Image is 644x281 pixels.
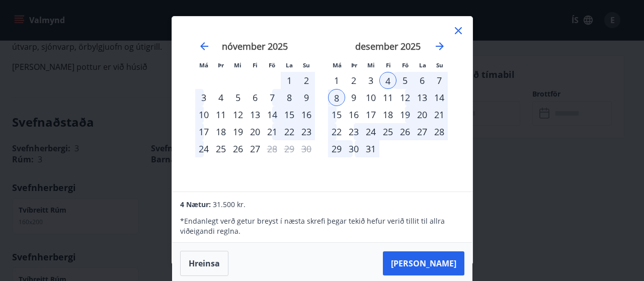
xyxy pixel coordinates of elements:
[396,123,414,140] td: Choose föstudagur, 26. desember 2025 as your check-in date. It’s available.
[351,61,357,69] small: Þr
[379,72,396,89] div: 4
[431,106,448,123] div: 21
[362,123,379,140] div: 24
[264,89,281,106] td: Choose föstudagur, 7. nóvember 2025 as your check-in date. It’s available.
[362,106,379,123] div: 17
[345,140,362,157] td: Choose þriðjudagur, 30. desember 2025 as your check-in date. It’s available.
[345,89,362,106] td: Choose þriðjudagur, 9. desember 2025 as your check-in date. It’s available.
[414,89,431,106] td: Choose laugardagur, 13. desember 2025 as your check-in date. It’s available.
[229,89,247,106] div: 5
[247,140,264,157] td: Choose fimmtudagur, 27. nóvember 2025 as your check-in date. It’s available.
[298,123,315,140] div: 23
[431,106,448,123] td: Choose sunnudagur, 21. desember 2025 as your check-in date. It’s available.
[396,72,414,89] td: Selected. föstudagur, 5. desember 2025
[195,123,212,140] div: 17
[396,106,414,123] td: Choose föstudagur, 19. desember 2025 as your check-in date. It’s available.
[264,140,281,157] td: Choose föstudagur, 28. nóvember 2025 as your check-in date. It’s available.
[431,72,448,89] td: Selected. sunnudagur, 7. desember 2025
[180,216,464,236] p: * Endanlegt verð getur breyst í næsta skrefi þegar tekið hefur verið tillit til allra viðeigandi ...
[281,140,298,157] td: Not available. laugardagur, 29. nóvember 2025
[281,106,298,123] div: 15
[328,140,345,157] td: Choose mánudagur, 29. desember 2025 as your check-in date. It’s available.
[269,61,275,69] small: Fö
[328,72,345,89] td: Choose mánudagur, 1. desember 2025 as your check-in date. It’s available.
[195,89,212,106] div: 3
[212,89,229,106] div: 4
[328,89,345,106] td: Selected as end date. mánudagur, 8. desember 2025
[414,106,431,123] div: 20
[379,123,396,140] td: Choose fimmtudagur, 25. desember 2025 as your check-in date. It’s available.
[298,89,315,106] td: Choose sunnudagur, 9. nóvember 2025 as your check-in date. It’s available.
[229,89,247,106] td: Choose miðvikudagur, 5. nóvember 2025 as your check-in date. It’s available.
[264,140,281,157] div: Aðeins útritun í boði
[298,106,315,123] div: 16
[383,251,464,275] button: [PERSON_NAME]
[298,89,315,106] div: 9
[379,72,396,89] td: Selected as start date. fimmtudagur, 4. desember 2025
[247,106,264,123] div: 13
[362,72,379,89] td: Choose miðvikudagur, 3. desember 2025 as your check-in date. It’s available.
[212,89,229,106] td: Choose þriðjudagur, 4. nóvember 2025 as your check-in date. It’s available.
[281,123,298,140] td: Choose laugardagur, 22. nóvember 2025 as your check-in date. It’s available.
[345,89,362,106] div: 9
[436,61,443,69] small: Su
[379,89,396,106] td: Choose fimmtudagur, 11. desember 2025 as your check-in date. It’s available.
[414,123,431,140] div: 27
[264,106,281,123] div: 14
[362,72,379,89] div: 3
[229,106,247,123] td: Choose miðvikudagur, 12. nóvember 2025 as your check-in date. It’s available.
[184,28,460,179] div: Calendar
[434,40,446,52] div: Move forward to switch to the next month.
[264,123,281,140] div: 21
[419,61,426,69] small: La
[229,123,247,140] div: 19
[229,106,247,123] div: 12
[345,123,362,140] div: 23
[362,89,379,106] td: Choose miðvikudagur, 10. desember 2025 as your check-in date. It’s available.
[212,140,229,157] div: 25
[379,106,396,123] td: Choose fimmtudagur, 18. desember 2025 as your check-in date. It’s available.
[298,140,315,157] td: Not available. sunnudagur, 30. nóvember 2025
[286,61,293,69] small: La
[328,106,345,123] div: 15
[222,40,288,52] strong: nóvember 2025
[298,72,315,89] div: 2
[195,123,212,140] td: Choose mánudagur, 17. nóvember 2025 as your check-in date. It’s available.
[298,72,315,89] td: Choose sunnudagur, 2. nóvember 2025 as your check-in date. It’s available.
[195,89,212,106] td: Choose mánudagur, 3. nóvember 2025 as your check-in date. It’s available.
[264,106,281,123] td: Choose föstudagur, 14. nóvember 2025 as your check-in date. It’s available.
[396,123,414,140] div: 26
[396,106,414,123] div: 19
[402,61,409,69] small: Fö
[229,123,247,140] td: Choose miðvikudagur, 19. nóvember 2025 as your check-in date. It’s available.
[180,200,211,209] span: 4 Nætur:
[281,72,298,89] td: Choose laugardagur, 1. nóvember 2025 as your check-in date. It’s available.
[247,106,264,123] td: Choose fimmtudagur, 13. nóvember 2025 as your check-in date. It’s available.
[247,89,264,106] td: Choose fimmtudagur, 6. nóvember 2025 as your check-in date. It’s available.
[281,89,298,106] div: 8
[345,106,362,123] td: Choose þriðjudagur, 16. desember 2025 as your check-in date. It’s available.
[328,123,345,140] div: 22
[264,89,281,106] div: 7
[247,123,264,140] td: Choose fimmtudagur, 20. nóvember 2025 as your check-in date. It’s available.
[362,123,379,140] td: Choose miðvikudagur, 24. desember 2025 as your check-in date. It’s available.
[414,72,431,89] div: 6
[195,106,212,123] td: Choose mánudagur, 10. nóvember 2025 as your check-in date. It’s available.
[345,106,362,123] div: 16
[247,140,264,157] div: 27
[195,140,212,157] div: 24
[212,123,229,140] td: Choose þriðjudagur, 18. nóvember 2025 as your check-in date. It’s available.
[281,106,298,123] td: Choose laugardagur, 15. nóvember 2025 as your check-in date. It’s available.
[386,61,391,69] small: Fi
[431,89,448,106] div: 14
[431,123,448,140] td: Choose sunnudagur, 28. desember 2025 as your check-in date. It’s available.
[414,72,431,89] td: Selected. laugardagur, 6. desember 2025
[212,106,229,123] div: 11
[414,106,431,123] td: Choose laugardagur, 20. desember 2025 as your check-in date. It’s available.
[333,61,342,69] small: Má
[212,123,229,140] div: 18
[328,140,345,157] div: 29
[229,140,247,157] td: Choose miðvikudagur, 26. nóvember 2025 as your check-in date. It’s available.
[281,72,298,89] div: 1
[431,72,448,89] div: 7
